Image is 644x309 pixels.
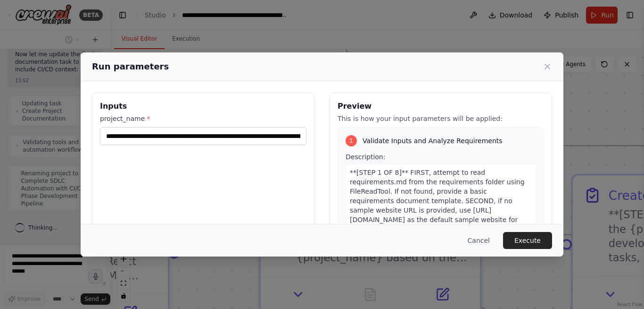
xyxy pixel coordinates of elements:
[100,114,306,123] label: project_name
[460,232,497,249] button: Cancel
[346,135,357,146] div: 1
[346,153,385,161] span: Description:
[338,114,544,123] p: This is how your input parameters will be applied:
[92,60,169,73] h2: Run parameters
[338,101,544,112] h3: Preview
[363,136,503,146] span: Validate Inputs and Analyze Requirements
[100,101,306,112] h3: Inputs
[350,169,525,252] span: **[STEP 1 OF 8]** FIRST, attempt to read requirements.md from the requirements folder using FileR...
[503,232,552,249] button: Execute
